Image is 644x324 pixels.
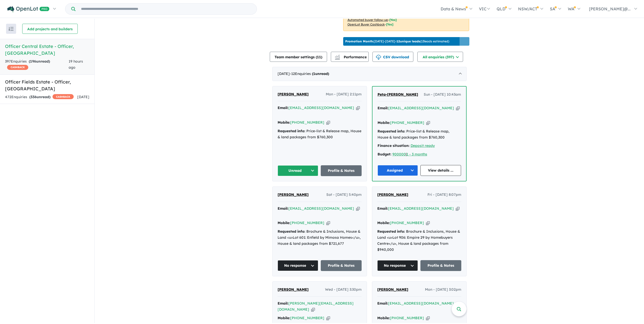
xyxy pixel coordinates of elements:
button: Copy [456,105,460,111]
strong: Email: [278,105,288,110]
input: Try estate name, suburb, builder or developer [76,4,256,14]
button: Copy [326,315,330,321]
a: Profile & Notes [321,165,362,176]
button: Copy [456,206,460,211]
span: Peta-[PERSON_NAME] [378,92,418,97]
span: Sun - [DATE] 10:43am [424,92,461,98]
strong: Email: [377,206,388,211]
strong: ( unread) [29,59,50,64]
button: Unread [278,165,318,176]
a: [PERSON_NAME] [278,192,309,198]
strong: Mobile: [278,316,290,320]
strong: ( unread) [312,71,329,76]
strong: Email: [278,206,288,211]
u: OpenLot Buyer Cashback [347,22,385,26]
button: Copy [426,315,430,321]
strong: Email: [278,301,288,306]
a: [PHONE_NUMBER] [290,221,324,225]
strong: Mobile: [377,316,390,320]
strong: Mobile: [377,221,390,225]
img: bar-chart.svg [335,56,340,60]
button: Copy [456,301,460,306]
button: Performance [331,52,369,62]
span: [PERSON_NAME] [377,287,408,292]
span: 196 [30,59,36,64]
div: 472 Enquir ies [5,94,74,100]
div: 397 Enquir ies [5,59,69,71]
a: [PHONE_NUMBER] [390,221,424,225]
strong: Requested info: [278,129,305,133]
button: Team member settings (11) [270,52,327,62]
div: Brochure & Inclusions, House & Land <u>Lot 906: Empire 29 by Homebuyers Centre</u>, House & land ... [377,229,461,253]
a: [PERSON_NAME] [278,287,309,293]
a: View details ... [420,165,461,176]
a: Profile & Notes [321,260,362,271]
span: [PERSON_NAME]@... [589,6,631,11]
a: 1 - 3 months [407,152,427,156]
span: CASHBACK [7,65,28,70]
img: Openlot PRO Logo White [7,6,49,12]
b: Promotion Month: [345,39,374,43]
a: [PERSON_NAME] [377,192,408,198]
a: [PERSON_NAME] [278,91,309,97]
button: Assigned [378,165,418,176]
a: [EMAIL_ADDRESS][DOMAIN_NAME] [388,301,454,306]
span: Sat - [DATE] 5:40pm [326,192,362,198]
a: [PHONE_NUMBER] [390,120,424,125]
button: Copy [356,105,360,111]
a: Peta-[PERSON_NAME] [378,92,418,98]
span: [PERSON_NAME] [278,92,309,96]
button: Add projects and builders [22,24,78,34]
span: CASHBACK [52,94,74,99]
a: [PERSON_NAME] [377,287,408,293]
button: Copy [426,120,430,125]
span: - 12 Enquir ies [290,71,329,76]
a: [EMAIL_ADDRESS][DOMAIN_NAME] [388,206,454,211]
strong: ( unread) [29,95,50,99]
button: No response [377,260,418,271]
h5: Officer Fields Estate - Officer , [GEOGRAPHIC_DATA] [5,78,89,92]
span: Fri - [DATE] 8:07pm [427,192,461,198]
span: [PERSON_NAME] [278,287,309,292]
div: | [378,151,461,157]
a: [PHONE_NUMBER] [290,316,324,320]
span: [DATE] [77,95,89,99]
button: Copy [326,120,330,125]
a: 900000 [392,152,406,156]
span: 11 [317,55,321,59]
h5: Officer Central Estate - Officer , [GEOGRAPHIC_DATA] [5,43,89,57]
span: [PERSON_NAME] [377,192,408,197]
strong: Requested info: [377,229,405,234]
span: Mon - [DATE] 2:11pm [326,91,362,97]
img: sort.svg [9,27,14,31]
strong: Mobile: [278,120,290,125]
a: [EMAIL_ADDRESS][DOMAIN_NAME] [288,206,354,211]
span: [Yes] [389,18,397,22]
span: Performance [336,55,367,59]
button: Copy [356,206,360,211]
img: line-chart.svg [335,55,339,58]
span: [Yes] [386,22,393,26]
strong: Requested info: [378,129,405,133]
div: Price-list & Release map, House & land packages from $760,300 [278,128,362,140]
a: [PHONE_NUMBER] [290,120,324,125]
span: 19 hours ago [69,59,83,70]
a: [EMAIL_ADDRESS][DOMAIN_NAME] [388,106,454,110]
img: download icon [376,55,381,60]
a: [PHONE_NUMBER] [390,316,424,320]
strong: Mobile: [278,221,290,225]
a: Deposit ready [411,143,435,148]
a: [PERSON_NAME][EMAIL_ADDRESS][DOMAIN_NAME] [278,301,354,312]
div: [DATE] [272,67,467,81]
button: Copy [426,220,430,226]
strong: Finance situation: [378,143,410,148]
button: All enquiries (397) [417,52,463,62]
u: Automated buyer follow-up [347,18,388,22]
span: 336 [31,95,37,99]
span: 1 [313,71,315,76]
button: CSV download [372,52,413,62]
button: Copy [311,307,315,312]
